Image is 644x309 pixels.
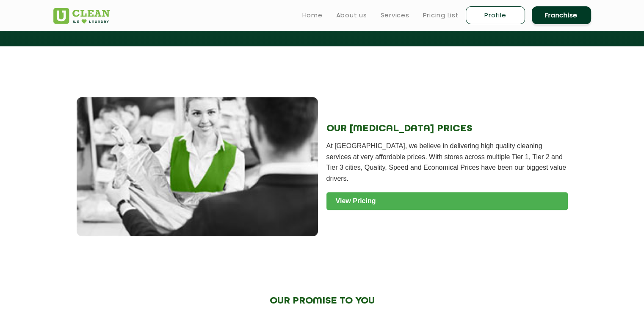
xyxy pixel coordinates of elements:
a: Profile [466,6,525,24]
a: View Pricing [326,192,568,210]
a: Home [302,10,323,20]
a: About us [336,10,367,20]
a: Services [381,10,409,20]
h2: OUR PROMISE TO YOU [137,295,507,306]
h2: OUR [MEDICAL_DATA] PRICES [326,123,568,134]
a: Franchise [532,6,591,24]
img: UClean Laundry and Dry Cleaning [53,8,110,24]
a: Pricing List [423,10,459,20]
img: Dry Cleaning Service [77,97,318,237]
p: At [GEOGRAPHIC_DATA], we believe in delivering high quality cleaning services at very affordable ... [326,141,568,184]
